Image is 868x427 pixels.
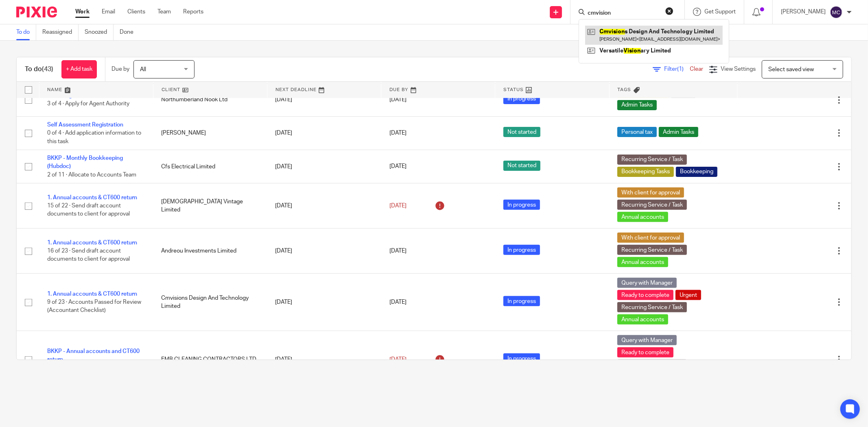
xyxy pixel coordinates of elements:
span: In progress [503,353,540,364]
a: Work [75,8,90,16]
span: 9 of 23 · Accounts Passed for Review (Accountant Checklist) [47,299,141,314]
a: Reports [183,8,203,16]
a: 1. Annual accounts & CT600 return [47,195,137,200]
span: Ready to complete [617,347,673,357]
span: 3 of 4 · Apply for Agent Authority [47,101,129,107]
p: [PERSON_NAME] [781,8,826,16]
td: [DATE] [267,83,381,116]
span: With client for approval [617,187,684,198]
span: Admin Tasks [617,100,657,110]
a: BKKP - Annual accounts and CT600 return [47,349,140,362]
span: View Settings [721,66,756,72]
span: In progress [503,94,540,104]
span: 15 of 22 · Send draft account documents to client for approval [47,203,130,217]
a: Clear [690,66,703,72]
span: Filter [664,66,690,72]
span: [DATE] [389,97,407,103]
td: Andreou Investments Limited [153,229,267,274]
a: Clients [127,8,145,16]
span: In progress [503,296,540,306]
td: Cfs Electrical Limited [153,150,267,183]
a: Reassigned [42,24,79,40]
span: 0 of 4 · Add application information to this task [47,130,141,144]
a: Team [157,8,171,16]
td: [DATE] [267,116,381,150]
a: Snoozed [85,24,114,40]
span: Recurring Service / Task [617,200,687,210]
span: Admin Tasks [659,127,698,137]
span: Get Support [704,9,736,15]
a: Self Assessment Registration [47,122,123,128]
span: 2 of 11 · Allocate to Accounts Team [47,172,136,178]
span: [DATE] [389,203,407,209]
a: Done [120,24,140,40]
span: Recurring Service / Task [617,245,687,255]
span: Personal tax [617,127,657,137]
td: FMB CLEANING CONTRACTORS LTD [153,331,267,388]
span: (1) [677,66,684,72]
img: Pixie [16,7,57,17]
span: All [140,67,146,72]
span: Query with Manager [617,335,677,345]
span: [DATE] [389,299,407,305]
td: [DEMOGRAPHIC_DATA] Vintage Limited [153,183,267,229]
td: [DATE] [267,331,381,388]
td: [DATE] [267,150,381,183]
a: 1. Annual accounts & CT600 return [47,291,137,297]
h1: To do [25,65,53,74]
input: Search [587,10,660,17]
button: Clear [665,7,673,15]
td: [DATE] [267,274,381,331]
img: svg%3E [830,6,843,19]
a: 1. Annual accounts & CT600 return [47,240,137,246]
td: [PERSON_NAME] [153,116,267,150]
span: Bookkeeping [676,167,717,177]
a: + Add task [61,60,97,78]
span: Ready to complete [617,290,673,300]
span: Not started [503,127,540,137]
span: Urgent [676,290,701,300]
span: Query with Manager [617,278,677,288]
span: Annual accounts [617,314,668,325]
span: 16 of 23 · Send draft account documents to client for approval [47,248,130,262]
span: Recurring Service / Task [617,155,687,165]
span: Annual accounts [617,257,668,267]
span: [DATE] [389,248,407,254]
span: [DATE] [389,130,407,136]
span: Not started [503,161,540,171]
span: In progress [503,200,540,210]
td: Northumberland Nook Ltd [153,83,267,116]
td: [DATE] [267,183,381,229]
a: BKKP - Monthly Bookkeeping (Hubdoc) [47,155,123,169]
td: [DATE] [267,229,381,274]
span: Bookkeeping Tasks [617,167,674,177]
span: Select saved view [768,67,814,72]
span: [DATE] [389,357,407,362]
p: Due by [112,65,129,73]
span: [DATE] [389,164,407,170]
span: With client for approval [617,233,684,243]
span: In progress [503,245,540,255]
span: Tags [618,87,632,92]
span: Annual accounts [617,212,668,222]
a: Email [102,8,115,16]
a: To do [16,24,36,40]
span: (43) [42,66,53,72]
span: Recurring Service / Task [617,302,687,312]
td: Cmvisions Design And Technology Limited [153,274,267,331]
